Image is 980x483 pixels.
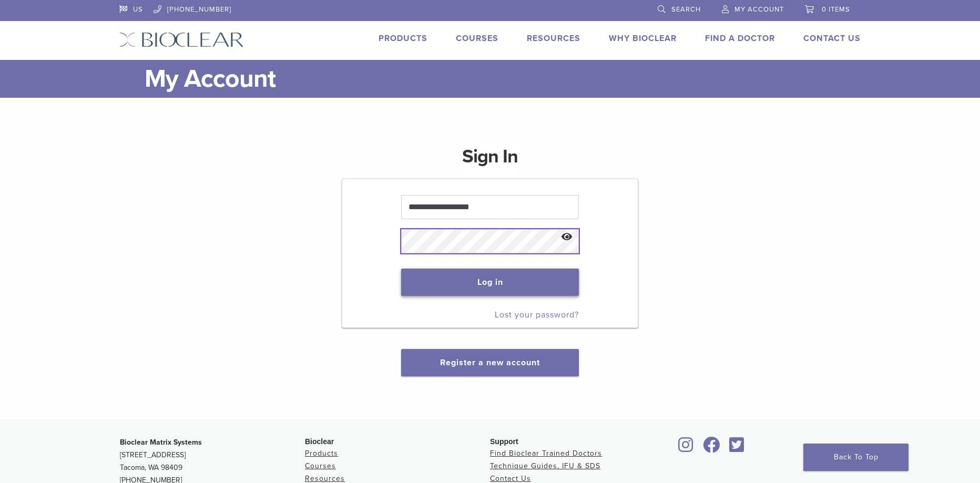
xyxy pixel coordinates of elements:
[675,443,697,454] a: Bioclear
[305,437,334,446] span: Bioclear
[120,438,202,447] strong: Bioclear Matrix Systems
[803,33,861,44] a: Contact Us
[119,32,244,47] img: Bioclear
[456,33,498,44] a: Courses
[803,444,908,471] a: Back To Top
[705,33,775,44] a: Find A Doctor
[490,437,518,446] span: Support
[440,357,540,368] a: Register a new account
[305,474,345,483] a: Resources
[699,443,723,454] a: Bioclear
[822,5,850,14] span: 0 items
[726,443,748,454] a: Bioclear
[305,461,336,470] a: Courses
[305,449,338,458] a: Products
[401,269,578,296] button: Log in
[734,5,784,14] span: My Account
[490,461,600,470] a: Technique Guides, IFU & SDS
[527,33,580,44] a: Resources
[490,449,602,458] a: Find Bioclear Trained Doctors
[462,144,518,178] h1: Sign In
[490,474,531,483] a: Contact Us
[145,60,861,98] h1: My Account
[609,33,677,44] a: Why Bioclear
[495,310,579,320] a: Lost your password?
[401,349,579,376] button: Register a new account
[556,224,578,251] button: Show password
[671,5,701,14] span: Search
[379,33,427,44] a: Products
